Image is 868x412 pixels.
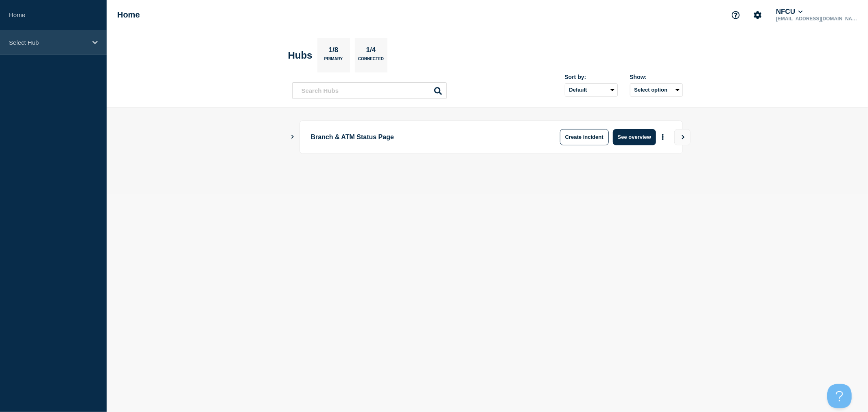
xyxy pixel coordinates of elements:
button: Account settings [749,7,766,24]
button: Create incident [560,129,609,145]
h1: Home [117,10,140,20]
button: Support [727,7,744,24]
div: Show: [630,74,683,80]
p: Select Hub [9,39,87,46]
p: Branch & ATM Status Page [311,129,536,145]
button: Select option [630,83,683,96]
iframe: Help Scout Beacon - Open [827,384,852,408]
select: Sort by [565,83,618,96]
div: Sort by: [565,74,618,80]
button: Show Connected Hubs [291,134,295,140]
p: 1/4 [363,46,379,57]
input: Search Hubs [292,82,447,99]
p: Connected [358,57,384,65]
button: See overview [613,129,656,145]
button: View [674,129,691,145]
p: [EMAIL_ADDRESS][DOMAIN_NAME] [774,16,859,22]
p: Primary [324,57,343,65]
h2: Hubs [288,50,313,61]
button: More actions [658,129,668,145]
button: NFCU [774,8,805,16]
p: 1/8 [326,46,341,57]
